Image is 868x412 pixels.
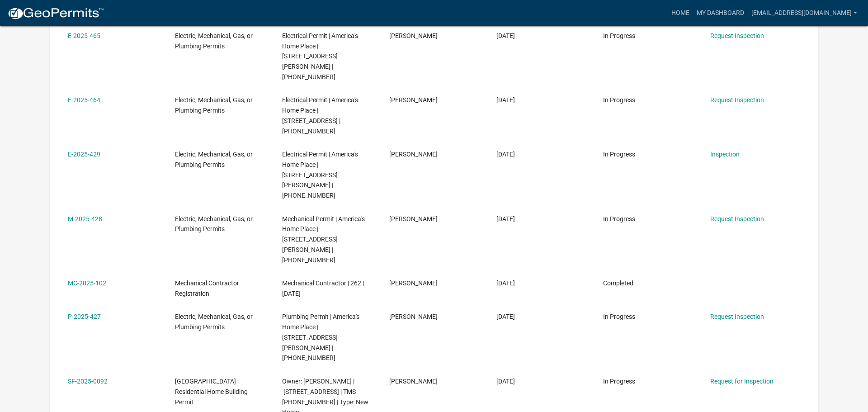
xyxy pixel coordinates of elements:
[389,378,438,385] span: Charlene Silva
[175,215,253,233] span: Electric, Mechanical, Gas, or Plumbing Permits
[389,313,438,320] span: Charlene Silva
[603,279,633,287] span: Completed
[282,32,358,81] span: Electrical Permit | America's Home Place | 267 MCCALL CIR | 025-00-00-096
[68,215,102,223] a: M-2025-428
[603,96,635,104] span: In Progress
[710,32,764,39] a: Request Inspection
[389,279,438,287] span: Charlene Silva
[282,215,365,264] span: Mechanical Permit | America's Home Place | 558 STEVENSON RD | 097-00-00-076
[389,215,438,223] span: Charlene Silva
[175,378,248,406] span: Abbeville County Residential Home Building Permit
[282,96,358,134] span: Electrical Permit | America's Home Place | 46 CREEKPOINT DR | 054-00-01-060
[68,378,108,385] a: SF-2025-0092
[710,151,740,158] a: Inspection
[282,279,364,297] span: Mechanical Contractor | 262 | 06/30/2027
[175,32,253,50] span: Electric, Mechanical, Gas, or Plumbing Permits
[389,32,438,39] span: Charlene Silva
[68,313,101,320] a: P-2025-427
[710,215,764,223] a: Request Inspection
[496,32,515,39] span: 09/25/2025
[68,32,100,39] a: E-2025-465
[603,215,635,223] span: In Progress
[282,151,358,199] span: Electrical Permit | America's Home Place | 558 STEVENSON RD | 097-00-00-076
[603,378,635,385] span: In Progress
[496,313,515,320] span: 09/05/2025
[389,151,438,158] span: Charlene Silva
[603,151,635,158] span: In Progress
[710,313,764,320] a: Request Inspection
[748,5,861,22] a: [EMAIL_ADDRESS][DOMAIN_NAME]
[282,313,359,361] span: Plumbing Permit | America's Home Place | 558 STEVENSON RD | 097-00-00-076
[175,313,253,331] span: Electric, Mechanical, Gas, or Plumbing Permits
[603,313,635,320] span: In Progress
[603,32,635,39] span: In Progress
[175,96,253,114] span: Electric, Mechanical, Gas, or Plumbing Permits
[68,151,100,158] a: E-2025-429
[175,151,253,168] span: Electric, Mechanical, Gas, or Plumbing Permits
[710,378,774,385] a: Request for Inspection
[68,279,106,287] a: MC-2025-102
[668,5,693,22] a: Home
[389,96,438,104] span: Charlene Silva
[175,279,239,297] span: Mechanical Contractor Registration
[693,5,748,22] a: My Dashboard
[68,96,100,104] a: E-2025-464
[496,279,515,287] span: 09/05/2025
[496,215,515,223] span: 09/05/2025
[496,378,515,385] span: 08/14/2025
[496,96,515,104] span: 09/25/2025
[496,151,515,158] span: 09/05/2025
[710,96,764,104] a: Request Inspection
